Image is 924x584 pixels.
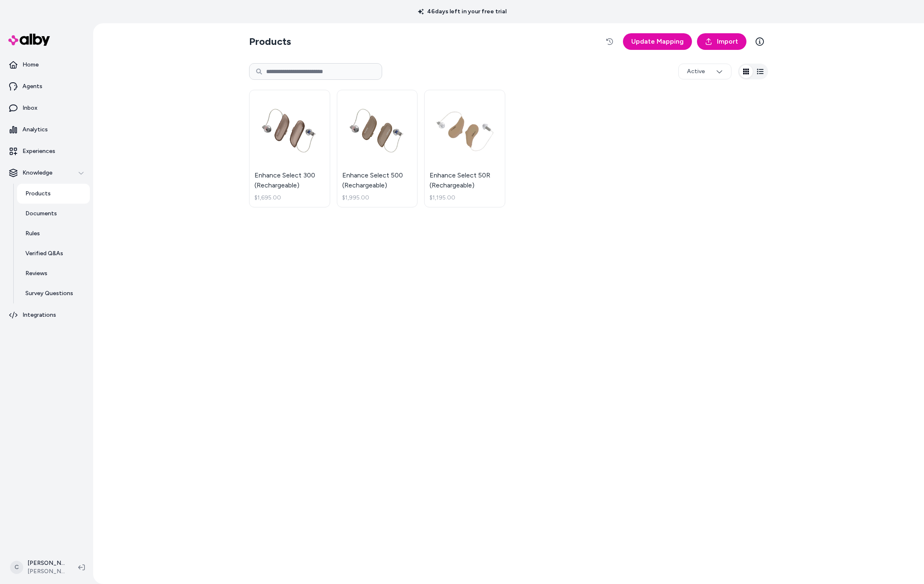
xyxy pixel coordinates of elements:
button: Active [678,64,731,79]
span: C [10,561,23,574]
span: Import [717,37,738,47]
a: Update Mapping [623,33,692,50]
img: alby Logo [8,34,50,46]
a: Experiences [3,141,90,161]
p: Reviews [25,269,47,278]
p: Experiences [22,147,55,155]
a: Rules [17,224,90,244]
span: Update Mapping [631,37,684,47]
a: Enhance Select 500 (Rechargeable)Enhance Select 500 (Rechargeable)$1,995.00 [337,90,418,207]
a: Enhance Select 50R (Rechargeable)Enhance Select 50R (Rechargeable)$1,195.00 [424,90,505,207]
a: Documents [17,204,90,224]
p: Survey Questions [25,289,73,298]
p: Integrations [22,311,56,319]
a: Enhance Select 300 (Rechargeable)Enhance Select 300 (Rechargeable)$1,695.00 [249,90,330,207]
h2: Products [249,35,291,48]
a: Reviews [17,264,90,283]
a: Agents [3,76,90,96]
p: Agents [22,82,42,91]
p: Products [25,190,51,198]
p: Inbox [22,104,37,112]
p: [PERSON_NAME] [27,559,65,567]
button: Knowledge [3,163,90,183]
p: 46 days left in your free trial [413,7,511,16]
button: C[PERSON_NAME][PERSON_NAME] [5,554,72,581]
a: Survey Questions [17,283,90,303]
p: Documents [25,209,57,218]
p: Rules [25,229,40,238]
a: Verified Q&As [17,244,90,264]
a: Products [17,184,90,204]
a: Analytics [3,120,90,140]
a: Integrations [3,305,90,325]
a: Import [697,33,746,50]
p: Verified Q&As [25,249,63,258]
a: Inbox [3,98,90,118]
p: Knowledge [22,169,52,177]
p: Analytics [22,126,48,134]
p: Home [22,61,39,69]
span: [PERSON_NAME] [27,567,65,576]
a: Home [3,55,90,75]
